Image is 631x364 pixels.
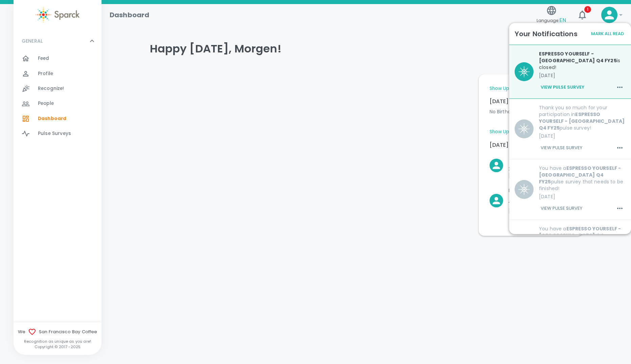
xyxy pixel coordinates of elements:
span: Feed [38,55,49,62]
p: [DATE] Anniversaries [490,141,572,149]
p: 28- years [509,165,572,172]
a: Pulse Surveys [14,126,102,141]
h4: Happy [DATE], Morgen! [150,42,583,55]
a: Show Upcoming Anniversaries [490,129,559,135]
a: Recognize! [14,81,102,96]
p: Ma. [PERSON_NAME] [PERSON_NAME] [509,187,572,201]
span: People [38,100,54,107]
p: [DATE] [539,193,626,200]
button: 1 [574,7,590,23]
button: View Pulse Survey [539,82,586,93]
img: BQaiEiBogYIGKEBX0BIgaIGLCniC+Iy7N1stMIOgAAAABJRU5ErkJggg== [519,123,529,134]
button: Click to Recognize! [490,152,572,179]
b: ESPRESSO YOURSELF - [GEOGRAPHIC_DATA] Q4 FY25 [539,50,617,64]
button: View Pulse Survey [539,203,584,214]
h6: Your Notifications [515,28,578,39]
p: [DATE] [539,133,626,139]
b: ESPRESSO YOURSELF - [GEOGRAPHIC_DATA] Q4 FY25 [539,111,625,131]
a: Show Upcoming Birthdays [490,85,550,92]
p: [DATE] [509,207,572,214]
b: ESPRESSO YOURSELF - [GEOGRAPHIC_DATA] Q4 FY25 [539,225,621,246]
span: Recognize! [38,85,64,92]
p: [DATE] Birthdays [490,97,572,106]
b: ESPRESSO YOURSELF - [GEOGRAPHIC_DATA] Q4 FY25 [539,165,621,185]
span: Language: [537,16,566,25]
img: BQaiEiBogYIGKEBX0BIgaIGLCniC+Iy7N1stMIOgAAAABJRU5ErkJggg== [519,66,529,77]
span: We San Francisco Bay Coffee [14,328,102,336]
p: is closed! [539,50,626,71]
span: EN [559,16,566,24]
p: Recognition as unique as you are! [14,339,102,344]
div: Click to Recognize! [484,182,572,214]
button: Mark All Read [589,29,626,39]
span: Dashboard [38,115,66,122]
img: Sparck logo [36,7,80,23]
a: Feed [14,51,102,66]
button: Click to Recognize! [490,187,572,214]
p: GENERAL [22,38,43,44]
h1: Dashboard [110,9,149,20]
p: Thank you so much for your participation in pulse survey! [539,104,626,131]
p: [DATE] [509,172,572,179]
p: No Birthdays [DATE] [490,108,572,115]
a: Dashboard [14,111,102,126]
div: GENERAL [14,31,102,51]
p: [DATE] [539,72,626,79]
img: BQaiEiBogYIGKEBX0BIgaIGLCniC+Iy7N1stMIOgAAAABJRU5ErkJggg== [519,184,529,195]
p: 11- years [509,201,572,207]
div: Click to Recognize! [484,146,572,179]
p: You have a pulse survey that needs to be finished! [539,165,626,192]
span: Pulse Surveys [38,130,71,137]
span: 1 [584,6,591,13]
button: View Pulse Survey [539,142,584,154]
span: Profile [38,70,53,77]
a: Sparck logo [14,7,102,23]
p: [PERSON_NAME] [PERSON_NAME] [509,152,572,165]
a: Profile [14,66,102,81]
p: You have a pulse survey that needs to be finished! [539,225,626,252]
p: Copyright © 2017 - 2025 [14,344,102,349]
a: People [14,96,102,111]
button: Language:EN [534,3,569,27]
div: GENERAL [14,51,102,144]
